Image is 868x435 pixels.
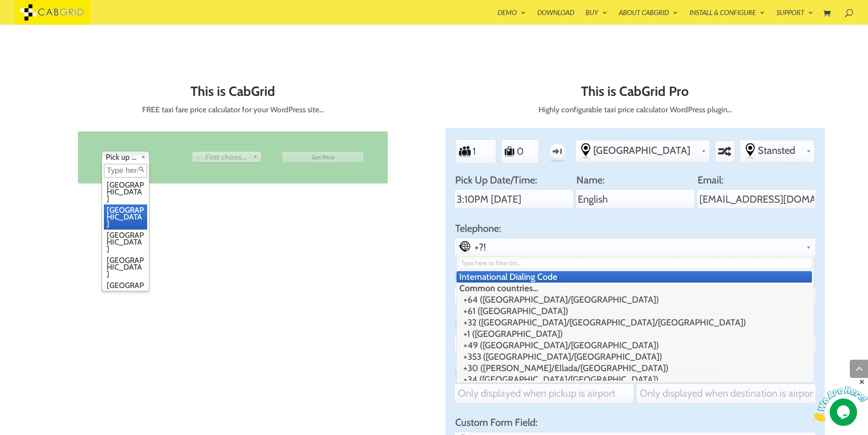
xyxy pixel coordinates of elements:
[454,168,573,215] li: Select date and time. (Earliest booking: 1 hours from now. Latest booking: 366 days.)
[593,144,698,157] span: [GEOGRAPHIC_DATA]
[446,103,825,116] p: Highly configurable taxi price calculator WordPress plugin…
[446,84,825,103] h2: This is CabGrid Pro
[15,6,90,16] a: CabGrid Taxi Plugin
[458,142,471,162] label: Number of Passengers
[457,362,812,374] li: +30 ([PERSON_NAME]/Ellada/[GEOGRAPHIC_DATA])
[575,189,694,209] input: Enter your full name here
[282,151,364,163] input: Get Price
[457,283,812,294] li: Common countries...
[503,142,515,162] label: Number of Suitcases
[457,351,812,362] li: +353 ([GEOGRAPHIC_DATA]/[GEOGRAPHIC_DATA])
[102,151,149,162] div: Pick up
[758,144,802,157] span: Stansted
[776,9,813,25] a: Support
[192,151,262,162] div: Drop off
[454,174,573,186] label: Pick Up Date/Time:
[636,383,816,404] input: Only displayed when destination is airport
[454,320,816,332] label: Full Address or Location
[575,140,709,161] div: Select the place the starting address falls within
[689,9,765,25] a: Install & Configure
[454,383,634,404] input: Only displayed when pickup is airport
[537,9,574,25] a: Download
[454,335,816,355] input: Enter the destination address here
[104,179,147,204] li: [GEOGRAPHIC_DATA]
[457,305,812,317] li: +61 ([GEOGRAPHIC_DATA])
[472,141,493,162] input: Number of Passengers
[697,189,816,209] input: Enter your email address here
[457,294,812,305] li: +64 ([GEOGRAPHIC_DATA]/[GEOGRAPHIC_DATA])
[457,340,812,351] li: +49 ([GEOGRAPHIC_DATA]/[GEOGRAPHIC_DATA])
[586,9,607,25] a: Buy
[104,255,147,280] li: [GEOGRAPHIC_DATA]
[717,142,732,161] label: Swap selected destinations
[104,230,147,255] li: [GEOGRAPHIC_DATA]
[575,174,694,186] label: Name:
[43,84,422,103] h2: This is CabGrid
[454,286,816,306] input: Enter the address where your journey starts here
[106,152,137,162] span: Pick up from
[474,241,813,253] span: +?!
[457,374,812,385] li: +34 ([GEOGRAPHIC_DATA]/[GEOGRAPHIC_DATA])
[104,204,147,230] li: [GEOGRAPHIC_DATA]
[454,189,573,209] input: Pick Up Date/Time
[697,174,816,186] label: Email:
[454,368,634,380] label: Inbound Flight No:
[457,317,812,328] li: +32 ([GEOGRAPHIC_DATA]/[GEOGRAPHIC_DATA]/[GEOGRAPHIC_DATA])
[456,238,815,256] div: Select country dialling code
[104,164,147,178] input: Type here to filter list...
[546,138,569,165] label: One-way
[457,271,812,283] li: International Dialing Code
[454,416,816,429] label: Custom Form Field:
[498,9,526,25] a: Demo
[812,378,868,421] iframe: chat widget
[196,152,249,162] span: ← First choose pick up
[619,9,678,25] a: About CabGrid
[104,280,147,305] li: [GEOGRAPHIC_DATA]
[516,141,538,162] input: Number of Suitcases
[740,140,814,161] div: Select the place the destination address is within
[458,257,812,269] input: Type here to filter list...
[43,103,422,116] p: FREE taxi fare price calculator for your WordPress site…
[454,271,816,283] label: Full Address or Location
[454,222,816,235] label: Telephone:
[457,328,812,340] li: +1 ([GEOGRAPHIC_DATA])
